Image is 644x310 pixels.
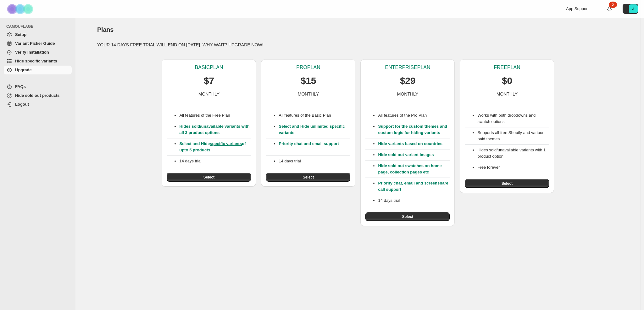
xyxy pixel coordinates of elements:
p: Select and Hide unlimited specific variants [279,123,350,136]
span: Avatar with initials A [629,4,638,13]
span: Select [303,175,314,180]
p: $29 [400,74,415,87]
p: 14 days trial [179,158,251,164]
p: FREE PLAN [494,64,520,71]
button: Select [266,173,350,182]
p: Hide sold out swatches on home page, collection pages etc [378,163,450,175]
button: Select [167,173,251,182]
p: Priority chat and email support [279,141,350,153]
a: Setup [4,30,72,39]
span: Verify Installation [15,50,49,55]
li: Hides sold/unavailable variants with 1 product option [477,147,549,160]
a: Hide sold out products [4,91,72,100]
p: YOUR 14 DAYS FREE TRIAL WILL END ON [DATE]. WHY WAIT? UPGRADE NOW! [97,42,619,48]
a: Upgrade [4,66,72,74]
span: Hide sold out products [15,93,60,98]
a: Hide specific variants [4,57,72,66]
a: FAQs [4,82,72,91]
span: Logout [15,102,29,107]
button: Select [365,212,450,221]
p: 14 days trial [378,197,450,204]
text: A [632,7,635,11]
p: $7 [204,74,214,87]
span: Upgrade [15,67,32,72]
a: 2 [606,6,613,12]
span: Hide specific variants [15,59,57,63]
button: Select [465,179,549,188]
p: All features of the Free Plan [179,112,251,119]
p: Hide variants based on countries [378,141,450,147]
p: MONTHLY [497,91,518,97]
p: Priority chat, email and screenshare call support [378,180,450,193]
p: Hides sold/unavailable variants with all 3 product options [179,123,251,136]
button: Avatar with initials A [623,4,638,14]
span: CAMOUFLAGE [6,24,72,29]
a: Verify Installation [4,48,72,57]
span: Variant Picker Guide [15,41,55,46]
li: Free forever [477,164,549,171]
p: MONTHLY [397,91,418,97]
p: PRO PLAN [296,64,320,71]
p: ENTERPRISE PLAN [385,64,430,71]
p: 14 days trial [279,158,350,164]
span: Select [402,214,413,219]
img: Camouflage [5,0,36,18]
p: $15 [301,74,316,87]
p: $0 [502,74,512,87]
p: Hide sold out variant images [378,152,450,158]
div: 2 [609,2,617,8]
span: Select [502,181,513,186]
a: Variant Picker Guide [4,39,72,48]
p: MONTHLY [298,91,319,97]
span: Select [203,175,214,180]
li: Works with both dropdowns and swatch options [477,112,549,125]
span: App Support [566,6,589,11]
a: specific variants [210,141,242,146]
p: BASIC PLAN [195,64,223,71]
p: All features of the Pro Plan [378,112,450,119]
p: MONTHLY [198,91,219,97]
li: Supports all free Shopify and various paid themes [477,130,549,142]
span: Setup [15,32,26,37]
p: Select and Hide of upto 5 products [179,141,251,153]
span: FAQs [15,84,26,89]
a: Logout [4,100,72,109]
span: Plans [97,26,114,33]
p: Support for the custom themes and custom logic for hiding variants [378,123,450,136]
p: All features of the Basic Plan [279,112,350,119]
